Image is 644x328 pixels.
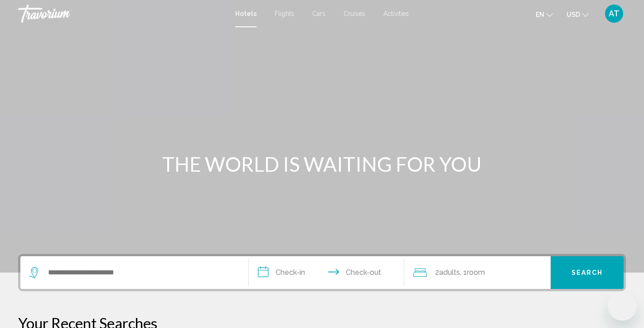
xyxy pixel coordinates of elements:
div: Search widget [20,256,624,289]
a: Travorium [18,5,226,23]
button: Change language [536,8,553,21]
iframe: Кнопка запуска окна обмена сообщениями [608,292,637,321]
span: AT [609,9,620,18]
button: Check in and out dates [249,256,404,289]
span: Search [571,269,603,277]
a: Hotels [235,10,257,17]
span: en [536,11,544,18]
a: Cars [312,10,325,17]
span: Room [467,268,485,277]
span: Adults [439,268,460,277]
a: Flights [275,10,294,17]
span: 2 [435,266,460,279]
a: Cruises [344,10,365,17]
button: User Menu [602,4,626,23]
button: Change currency [567,8,589,21]
h1: THE WORLD IS WAITING FOR YOU [152,152,492,176]
button: Search [551,256,624,289]
button: Travelers: 2 adults, 0 children [404,256,551,289]
a: Activities [383,10,409,17]
span: USD [567,11,580,18]
span: , 1 [460,266,485,279]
